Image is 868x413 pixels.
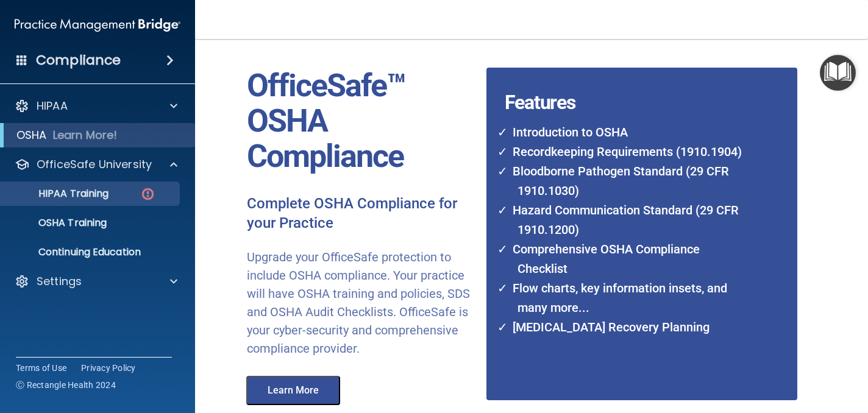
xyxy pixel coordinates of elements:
button: Open Resource Center [820,55,856,91]
a: OfficeSafe University [15,157,177,172]
span: Ⓒ Rectangle Health 2024 [16,379,116,391]
p: Continuing Education [8,246,174,258]
p: Complete OSHA Compliance for your Practice [247,194,477,233]
li: Recordkeeping Requirements (1910.1904) [505,142,749,161]
button: Learn More [246,376,340,405]
a: Learn More [238,386,352,395]
p: Upgrade your OfficeSafe protection to include OSHA compliance. Your practice will have OSHA train... [247,248,477,358]
a: HIPAA [15,99,177,113]
a: Settings [15,274,177,289]
p: OfficeSafe™ OSHA Compliance [247,68,477,175]
li: Bloodborne Pathogen Standard (29 CFR 1910.1030) [505,161,749,200]
p: Learn More! [53,128,118,143]
h4: Features [486,68,765,92]
p: OfficeSafe University [37,157,152,172]
img: PMB logo [15,13,180,37]
a: Terms of Use [16,362,66,374]
p: HIPAA [37,99,68,113]
li: Flow charts, key information insets, and many more... [505,278,749,317]
li: Comprehensive OSHA Compliance Checklist [505,239,749,278]
p: Settings [37,274,82,289]
a: Privacy Policy [81,362,136,374]
li: Introduction to OSHA [505,122,749,142]
p: HIPAA Training [8,188,108,200]
p: OSHA [16,128,47,143]
li: Hazard Communication Standard (29 CFR 1910.1200) [505,200,749,239]
li: [MEDICAL_DATA] Recovery Planning [505,317,749,337]
p: OSHA Training [8,217,107,229]
h4: Compliance [36,52,121,69]
img: danger-circle.6113f641.png [140,186,155,202]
